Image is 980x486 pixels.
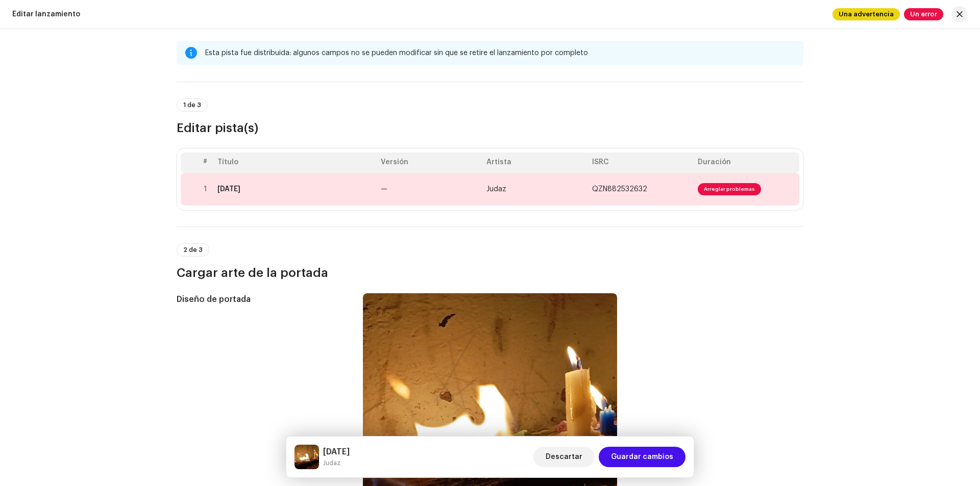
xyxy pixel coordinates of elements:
th: Título [213,152,377,173]
h3: Cargar arte de la portada [177,265,803,281]
small: 20th may [323,458,350,468]
span: QZN882532632 [592,186,647,193]
span: 1 de 3 [183,102,201,108]
h3: Editar pista(s) [177,120,803,136]
button: Descartar [533,447,595,467]
div: Esta pista fue distribuida: algunos campos no se pueden modificar sin que se retire el lanzamient... [205,47,795,59]
th: # [197,152,213,173]
span: Judaz [486,186,506,193]
h5: 20th may [323,446,350,458]
span: Descartar [546,447,582,467]
span: Guardar cambios [611,447,673,467]
div: 20th may [217,185,240,193]
h5: Diseño de portada [177,293,347,305]
button: Guardar cambios [599,447,685,467]
th: Versión [377,152,482,173]
th: ISRC [588,152,694,173]
span: — [381,186,387,193]
span: 2 de 3 [183,247,203,253]
img: bc7c1bb8-d427-49ee-8da8-9b8a3830a063 [295,445,319,469]
span: Arreglar problemas [698,183,761,195]
th: Artista [482,152,588,173]
th: Duración [694,152,799,173]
